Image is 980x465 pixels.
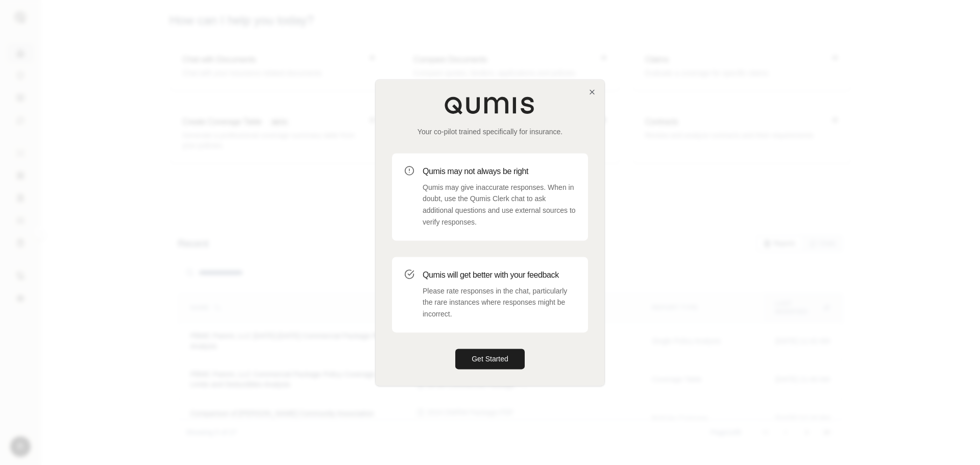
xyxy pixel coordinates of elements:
img: Qumis Logo [444,96,536,114]
h3: Qumis may not always be right [423,165,576,178]
p: Please rate responses in the chat, particularly the rare instances where responses might be incor... [423,285,576,320]
button: Get Started [455,349,525,369]
h3: Qumis will get better with your feedback [423,269,576,281]
p: Your co-pilot trained specifically for insurance. [392,127,588,137]
p: Qumis may give inaccurate responses. When in doubt, use the Qumis Clerk chat to ask additional qu... [423,182,576,228]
